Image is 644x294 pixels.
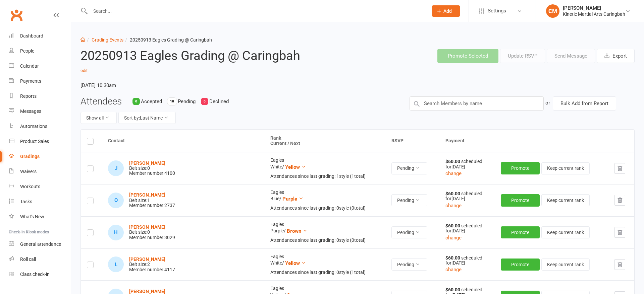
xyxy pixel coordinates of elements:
[385,130,439,152] th: RSVP
[501,194,540,206] button: Promote
[129,256,165,262] a: [PERSON_NAME]
[488,3,506,18] span: Settings
[282,195,304,203] button: Purple
[20,48,34,54] div: People
[501,259,540,271] button: Promote
[20,256,36,262] div: Roll call
[9,194,71,209] a: Tasks
[129,225,175,240] div: Belt size: 0 Member number: 3029
[178,98,196,104] span: Pending
[108,160,124,176] div: J
[88,6,423,16] input: Search...
[391,162,427,174] button: Pending
[443,8,452,14] span: Add
[108,256,124,272] div: L
[445,159,489,169] div: scheduled for [DATE]
[445,169,462,177] button: change
[129,160,165,166] a: [PERSON_NAME]
[129,257,175,272] div: Belt size: 2 Member number: 4117
[20,139,49,144] div: Product Sales
[445,159,461,164] strong: $60.00
[108,225,124,240] div: H
[9,149,71,164] a: Gradings
[209,98,229,104] span: Declined
[80,112,117,124] button: Show all
[20,184,40,189] div: Workouts
[9,134,71,149] a: Product Sales
[9,89,71,104] a: Reports
[285,260,300,266] span: Yellow
[410,96,544,111] input: Search Members by name
[264,184,385,216] td: Eagles Blue /
[9,164,71,179] a: Waivers
[201,98,208,105] div: 0
[445,202,462,210] button: change
[541,162,590,174] button: Keep current rank
[9,74,71,89] a: Payments
[80,80,306,91] time: [DATE] 10:30am
[445,191,489,202] div: scheduled for [DATE]
[80,96,122,107] h3: Attendees
[9,119,71,134] a: Automations
[264,152,385,184] td: Eagles White /
[445,266,462,274] button: change
[20,272,50,277] div: Class check-in
[9,59,71,74] a: Calendar
[391,259,427,271] button: Pending
[285,259,306,267] button: Yellow
[282,196,297,202] span: Purple
[132,98,140,105] div: 0
[20,124,47,129] div: Automations
[20,169,37,174] div: Waivers
[129,289,165,294] a: [PERSON_NAME]
[20,33,43,39] div: Dashboard
[501,162,540,174] button: Promote
[553,96,616,111] button: Bulk Add from Report
[285,164,300,170] span: Yellow
[20,63,39,69] div: Calendar
[445,191,461,196] strong: $60.00
[445,287,461,292] strong: $60.00
[546,4,559,18] div: CM
[80,68,88,73] a: edit
[9,104,71,119] a: Messages
[264,248,385,281] td: Eagles White /
[129,192,165,198] a: [PERSON_NAME]
[9,267,71,282] a: Class kiosk mode
[270,238,379,243] div: Attendances since last grading: 0 style ( 0 total)
[108,193,124,208] div: O
[118,112,176,124] button: Sort by:Last Name
[541,259,590,271] button: Keep current rank
[141,98,162,104] span: Accepted
[287,228,301,234] span: Brown
[20,78,41,84] div: Payments
[563,11,625,17] div: Kinetic Martial Arts Caringbah
[20,108,41,114] div: Messages
[129,224,165,230] a: [PERSON_NAME]
[270,206,379,211] div: Attendances since last grading: 0 style ( 0 total)
[391,226,427,238] button: Pending
[129,161,175,176] div: Belt size: 0 Member number: 4100
[264,216,385,248] td: Eagles Purple /
[9,237,71,252] a: General attendance kiosk mode
[9,209,71,224] a: What's New
[167,98,177,105] div: 10
[545,96,550,109] div: or
[270,270,379,275] div: Attendances since last grading: 0 style ( 1 total)
[20,241,61,247] div: General attendance
[102,130,264,152] th: Contact
[285,163,306,171] button: Yellow
[445,223,461,228] strong: $60.00
[129,193,175,208] div: Belt size: 1 Member number: 2737
[563,5,625,11] div: [PERSON_NAME]
[541,194,590,206] button: Keep current rank
[20,214,44,219] div: What's New
[264,130,385,152] th: Rank Current / Next
[9,44,71,59] a: People
[80,49,306,79] h2: 20250913 Eagles Grading @ Caringbah
[445,223,489,234] div: scheduled for [DATE]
